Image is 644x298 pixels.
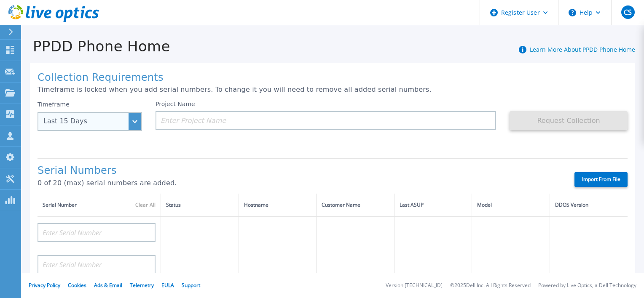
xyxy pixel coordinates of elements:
[94,282,122,289] a: Ads & Email
[21,38,170,55] h1: PPDD Phone Home
[239,194,317,217] th: Hostname
[530,45,635,53] a: Learn More About PPDD Phone Home
[538,283,636,288] li: Powered by Live Optics, a Dell Technology
[550,194,628,217] th: DDOS Version
[161,282,174,289] a: EULA
[38,165,560,177] h1: Serial Numbers
[161,194,239,217] th: Status
[38,255,156,274] input: Enter Serial Number
[156,101,195,107] label: Project Name
[38,223,156,242] input: Enter Serial Number
[29,282,60,289] a: Privacy Policy
[317,194,394,217] th: Customer Name
[624,9,632,16] span: CS
[182,282,200,289] a: Support
[574,172,628,187] label: Import From File
[43,117,127,125] div: Last 15 Days
[38,72,628,84] h1: Collection Requirements
[472,194,550,217] th: Model
[394,194,472,217] th: Last ASUP
[68,282,86,289] a: Cookies
[38,179,560,187] p: 0 of 20 (max) serial numbers are added.
[38,101,70,108] label: Timeframe
[156,111,496,130] input: Enter Project Name
[450,283,531,288] li: © 2025 Dell Inc. All Rights Reserved
[130,282,154,289] a: Telemetry
[38,86,628,93] p: Timeframe is locked when you add serial numbers. To change it you will need to remove all added s...
[510,111,628,130] button: Request Collection
[386,283,443,288] li: Version: [TECHNICAL_ID]
[43,200,156,210] div: Serial Number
